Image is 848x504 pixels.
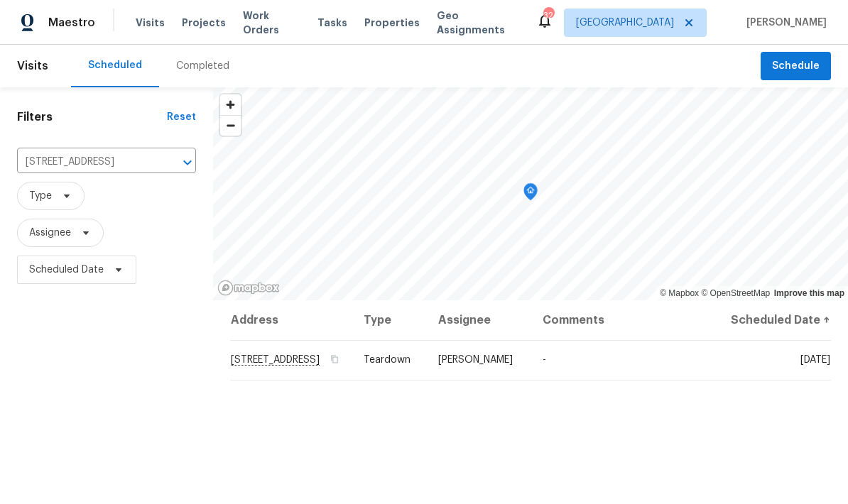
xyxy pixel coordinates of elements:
input: Search for an address... [17,151,156,173]
div: Completed [176,59,229,73]
span: [PERSON_NAME] [438,355,513,365]
span: [DATE] [800,355,830,365]
span: [PERSON_NAME] [741,16,827,30]
div: Reset [167,110,196,124]
a: OpenStreetMap [701,288,770,298]
th: Type [352,300,427,340]
span: Geo Assignments [437,9,519,37]
div: Map marker [523,183,538,205]
span: Scheduled Date [29,263,104,277]
th: Address [230,300,352,340]
th: Comments [531,300,712,340]
span: Type [29,189,52,203]
button: Copy Address [328,353,341,366]
span: - [543,355,546,365]
span: Assignee [29,226,71,240]
span: Visits [17,50,48,82]
a: Mapbox homepage [217,280,280,296]
button: Schedule [761,52,831,81]
h1: Filters [17,110,167,124]
button: Open [178,153,197,172]
canvas: Map [213,87,848,300]
span: Maestro [48,16,95,30]
th: Scheduled Date ↑ [712,300,831,340]
span: Teardown [364,355,411,365]
a: Mapbox [660,288,699,298]
a: Improve this map [774,288,844,298]
span: Visits [136,16,165,30]
div: 32 [543,9,553,23]
span: Work Orders [243,9,300,37]
span: Tasks [317,18,347,28]
button: Zoom in [220,94,241,115]
span: [GEOGRAPHIC_DATA] [576,16,674,30]
button: Zoom out [220,115,241,136]
span: Schedule [772,57,820,75]
span: Projects [182,16,226,30]
th: Assignee [427,300,531,340]
div: Scheduled [88,58,142,72]
span: Properties [364,16,420,30]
